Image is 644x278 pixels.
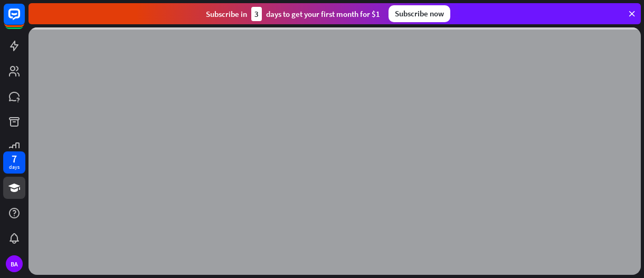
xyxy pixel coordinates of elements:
a: 7 days [3,151,25,174]
div: days [9,164,20,171]
div: BA [6,255,23,272]
div: 7 [12,154,17,164]
div: Subscribe in days to get your first month for $1 [206,7,380,21]
div: 3 [251,7,262,21]
div: Subscribe now [389,5,450,22]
